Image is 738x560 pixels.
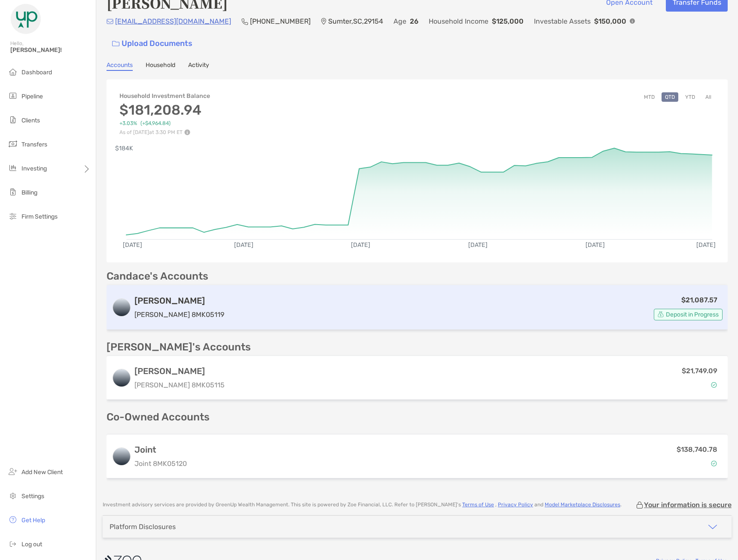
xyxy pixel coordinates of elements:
[21,469,63,476] span: Add New Client
[119,129,210,135] p: As of [DATE] at 3:30 PM ET
[234,241,253,249] text: [DATE]
[8,466,18,477] img: add_new_client icon
[8,514,18,525] img: get-help icon
[8,187,18,197] img: billing icon
[241,18,248,25] img: Phone Icon
[188,61,209,71] a: Activity
[534,16,591,27] p: Investable Assets
[677,444,717,455] p: $138,740.78
[107,61,133,71] a: Accounts
[682,365,717,376] p: $21,749.09
[10,3,41,34] img: Zoe Logo
[107,19,113,24] img: Email Icon
[10,46,91,54] span: [PERSON_NAME]!
[113,369,130,387] img: logo account
[21,213,58,220] span: Firm Settings
[21,69,52,76] span: Dashboard
[146,61,175,71] a: Household
[8,211,18,221] img: firm-settings icon
[594,16,626,27] p: $150,000
[107,271,208,282] p: Candace's Accounts
[119,92,210,100] h4: Household Investment Balance
[184,129,190,135] img: Performance Info
[666,312,719,317] span: Deposit in Progress
[8,139,18,149] img: transfers icon
[113,299,130,316] img: logo account
[328,16,383,27] p: Sumter , SC , 29154
[630,18,635,24] img: Info Icon
[697,241,717,249] text: [DATE]
[123,241,142,249] text: [DATE]
[492,16,524,27] p: $125,000
[469,241,488,249] text: [DATE]
[21,165,47,172] span: Investing
[410,16,418,27] p: 26
[462,502,494,508] a: Terms of Use
[351,241,371,249] text: [DATE]
[658,311,664,317] img: Account Status icon
[711,382,717,388] img: Account Status icon
[8,490,18,501] img: settings icon
[21,93,43,100] span: Pipeline
[115,16,231,27] p: [EMAIL_ADDRESS][DOMAIN_NAME]
[8,91,18,101] img: pipeline icon
[21,141,47,148] span: Transfers
[545,502,620,508] a: Model Marketplace Disclosures
[140,120,171,127] span: ( +$4,964.84 )
[134,444,187,455] h3: Joint
[21,541,42,548] span: Log out
[113,448,130,465] img: logo account
[134,309,224,320] p: [PERSON_NAME] 8MK05119
[640,92,658,102] button: MTD
[107,34,198,53] a: Upload Documents
[107,412,728,423] p: Co-Owned Accounts
[112,41,119,47] img: button icon
[134,380,225,390] p: [PERSON_NAME] 8MK05115
[107,342,251,353] p: [PERSON_NAME]'s Accounts
[8,539,18,549] img: logout icon
[21,189,37,196] span: Billing
[711,460,717,466] img: Account Status icon
[8,163,18,173] img: investing icon
[321,18,326,25] img: Location Icon
[115,145,133,152] text: $184K
[644,501,732,509] p: Your information is secure
[702,92,715,102] button: All
[681,295,717,305] p: $21,087.57
[250,16,311,27] p: [PHONE_NUMBER]
[21,493,44,500] span: Settings
[8,67,18,77] img: dashboard icon
[110,523,176,531] div: Platform Disclosures
[586,241,605,249] text: [DATE]
[119,102,210,118] h3: $181,208.94
[429,16,488,27] p: Household Income
[134,366,225,376] h3: [PERSON_NAME]
[21,117,40,124] span: Clients
[21,517,45,524] span: Get Help
[708,522,718,532] img: icon arrow
[119,120,137,127] span: +3.03%
[134,458,187,469] p: Joint 8MK05120
[498,502,533,508] a: Privacy Policy
[8,115,18,125] img: clients icon
[393,16,406,27] p: Age
[103,502,622,508] p: Investment advisory services are provided by GreenUp Wealth Management . This site is powered by ...
[662,92,678,102] button: QTD
[134,295,224,306] h3: [PERSON_NAME]
[682,92,698,102] button: YTD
